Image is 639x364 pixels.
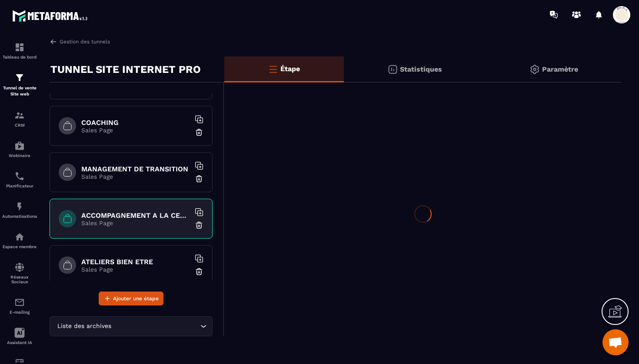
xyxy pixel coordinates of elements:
[81,266,190,273] p: Sales Page
[12,8,90,24] img: logo
[2,321,37,351] a: Assistant IA
[14,42,25,52] img: formation
[2,164,37,195] a: schedulerschedulerPlanificateur
[2,134,37,164] a: automationsautomationsWebinaire
[400,65,442,73] p: Statistiques
[81,165,190,173] h6: MANAGEMENT DE TRANSITION
[195,128,203,137] img: trash
[2,310,37,315] p: E-mailing
[195,174,203,183] img: trash
[2,55,37,59] p: Tableau de bord
[2,184,37,188] p: Planificateur
[81,211,190,220] h6: ACCOMPAGNEMENT A LA CERTIFICATION HAS
[2,214,37,219] p: Automatisations
[55,321,113,331] span: Liste des archives
[81,258,190,266] h6: ATELIERS BIEN ETRE
[14,201,25,212] img: automations
[99,292,163,305] button: Ajouter une étape
[2,225,37,256] a: automationsautomationsEspace membre
[2,291,37,321] a: emailemailE-mailing
[542,65,578,73] p: Paramètre
[2,256,37,291] a: social-networksocial-networkRéseaux Sociaux
[387,64,398,75] img: stats.20deebd0.svg
[14,232,25,242] img: automations
[602,329,629,355] div: Ouvrir le chat
[50,38,110,46] a: Gestion des tunnels
[50,38,57,46] img: arrow
[81,220,190,226] p: Sales Page
[2,153,37,158] p: Webinaire
[195,267,203,276] img: trash
[81,127,190,134] p: Sales Page
[529,64,540,75] img: setting-gr.5f69749f.svg
[14,141,25,151] img: automations
[2,104,37,134] a: formationformationCRM
[113,321,198,331] input: Search for option
[268,64,278,74] img: bars-o.4a397970.svg
[14,297,25,308] img: email
[2,275,37,284] p: Réseaux Sociaux
[2,340,37,345] p: Assistant IA
[81,173,190,180] p: Sales Page
[2,244,37,249] p: Espace membre
[2,66,37,104] a: formationformationTunnel de vente Site web
[2,195,37,225] a: automationsautomationsAutomatisations
[113,294,159,303] span: Ajouter une étape
[81,118,190,127] h6: COACHING
[14,72,25,83] img: formation
[2,85,37,97] p: Tunnel de vente Site web
[50,316,213,336] div: Search for option
[195,221,203,230] img: trash
[2,36,37,66] a: formationformationTableau de bord
[14,262,25,272] img: social-network
[50,61,201,78] p: TUNNEL SITE INTERNET PRO
[14,110,25,121] img: formation
[2,123,37,128] p: CRM
[280,65,300,73] p: Étape
[14,171,25,181] img: scheduler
